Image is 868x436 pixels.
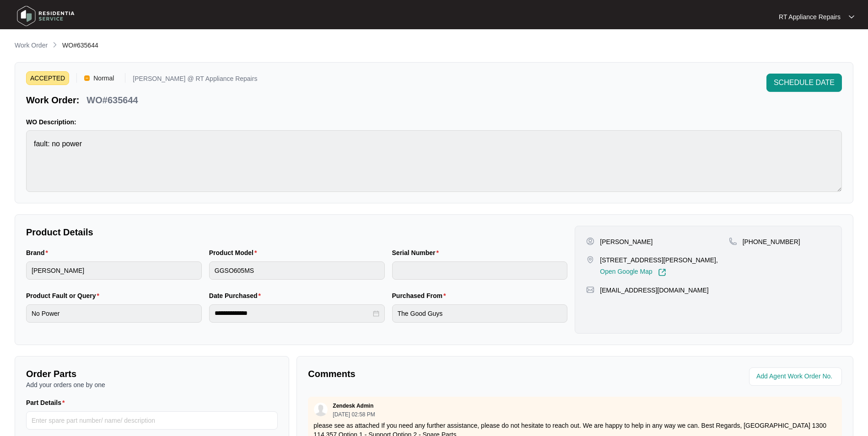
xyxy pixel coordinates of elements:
p: Product Details [26,226,567,239]
label: Serial Number [392,248,442,257]
span: WO#635644 [62,42,98,49]
label: Purchased From [392,291,450,300]
input: Part Details [26,411,278,430]
img: user-pin [586,237,594,245]
a: Open Google Map [600,268,666,276]
p: Zendesk Admin [333,402,373,409]
p: WO Description: [26,117,842,127]
input: Date Purchased [215,308,371,318]
input: Brand [26,261,202,280]
p: [PERSON_NAME] @ RT Appliance Repairs [133,75,257,85]
input: Product Model [209,261,385,280]
img: dropdown arrow [849,15,854,19]
input: Serial Number [392,261,568,280]
p: [PERSON_NAME] [600,237,652,246]
p: [PHONE_NUMBER] [743,237,800,246]
p: Work Order: [26,94,79,106]
label: Product Model [209,248,261,257]
p: RT Appliance Repairs [779,12,841,21]
p: [EMAIL_ADDRESS][DOMAIN_NAME] [600,286,708,295]
p: [STREET_ADDRESS][PERSON_NAME], [600,255,718,265]
p: Comments [308,367,568,380]
img: chevron-right [51,41,59,48]
button: SCHEDULE DATE [766,74,842,92]
img: user.svg [314,403,328,416]
span: Normal [90,71,118,85]
img: residentia service logo [14,2,78,30]
label: Date Purchased [209,291,264,300]
span: SCHEDULE DATE [774,77,835,88]
p: Add your orders one by one [26,380,278,389]
p: [DATE] 02:58 PM [333,412,375,417]
textarea: fault: no power [26,130,842,192]
input: Add Agent Work Order No. [756,371,836,382]
p: WO#635644 [86,94,138,106]
p: Work Order [15,41,48,50]
img: Vercel Logo [84,75,90,81]
span: ACCEPTED [26,71,69,85]
img: map-pin [586,286,594,294]
img: map-pin [586,255,594,264]
input: Purchased From [392,304,568,323]
img: Link-External [658,268,666,276]
label: Brand [26,248,52,257]
p: Order Parts [26,367,278,380]
label: Product Fault or Query [26,291,103,300]
label: Part Details [26,398,69,407]
a: Work Order [13,41,49,51]
input: Product Fault or Query [26,304,202,323]
img: map-pin [729,237,737,245]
